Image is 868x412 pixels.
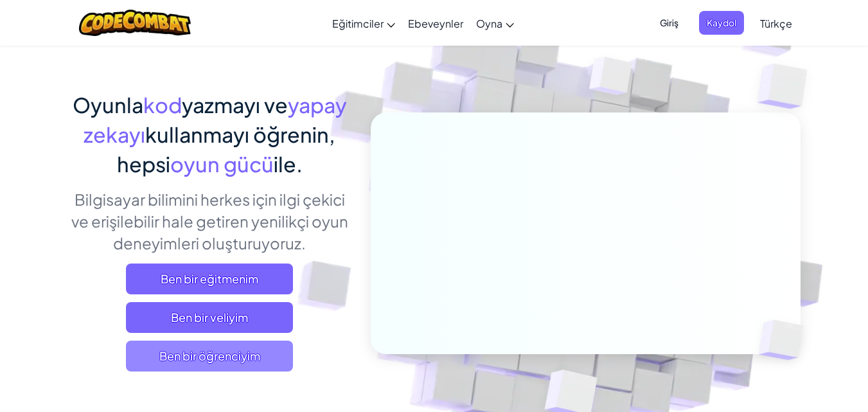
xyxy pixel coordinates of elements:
[68,188,351,254] p: Bilgisayar bilimini herkes için ilgi çekici ve erişilebilir hale getiren yenilikçi oyun deneyimle...
[143,92,182,118] span: kod
[182,92,288,118] span: yazmayı ve
[126,264,293,294] a: Ben bir eğitmenim
[126,302,293,333] a: Ben bir veliyim
[754,6,799,40] a: Türkçe
[652,11,686,35] button: Giriş
[470,6,520,40] a: Oyna
[732,32,843,141] img: Overlap cubes
[126,341,293,372] button: Ben bir öğrenciyim
[170,151,274,177] span: oyun gücü
[402,6,470,40] a: Ebeveynler
[73,92,143,118] span: Oyunla
[79,10,191,36] img: CodeCombat logo
[332,17,384,30] span: Eğitimciler
[274,151,303,177] span: ile.
[476,17,502,30] span: Oyna
[326,6,402,40] a: Eğitimciler
[737,293,833,387] img: Overlap cubes
[760,17,792,30] span: Türkçe
[699,11,744,35] button: Kaydol
[117,121,336,177] span: kullanmayı öğrenin, hepsi
[565,31,657,127] img: Overlap cubes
